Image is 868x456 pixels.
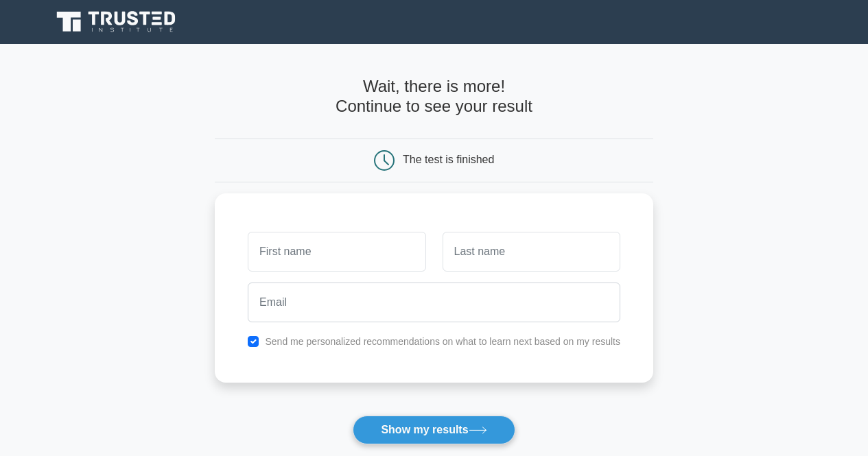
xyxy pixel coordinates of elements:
button: Show my results [353,416,515,444]
label: Send me personalized recommendations on what to learn next based on my results [265,336,620,347]
input: Email [248,283,620,322]
input: First name [248,232,425,272]
div: The test is finished [403,154,494,165]
h4: Wait, there is more! Continue to see your result [215,77,653,117]
input: Last name [443,232,620,272]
